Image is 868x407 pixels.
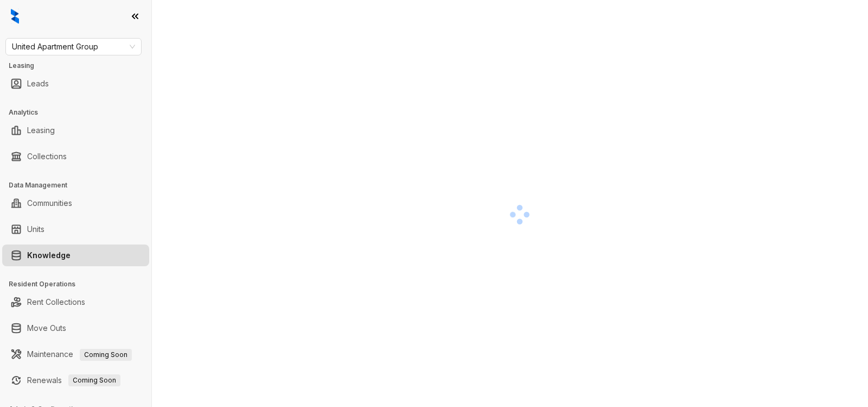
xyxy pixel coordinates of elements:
img: logo [11,9,19,24]
a: Collections [27,146,67,167]
li: Collections [2,146,149,167]
span: Coming Soon [68,374,120,386]
a: Communities [27,192,72,214]
h3: Analytics [9,108,151,117]
span: United Apartment Group [12,39,135,55]
a: Units [27,218,44,240]
li: Leads [2,73,149,95]
li: Knowledge [2,245,149,266]
a: Rent Collections [27,291,85,313]
li: Leasing [2,120,149,141]
h3: Leasing [9,61,151,71]
li: Communities [2,192,149,214]
a: Move Outs [27,317,66,339]
li: Maintenance [2,343,149,365]
li: Rent Collections [2,291,149,313]
li: Move Outs [2,317,149,339]
span: Coming Soon [80,349,132,361]
a: RenewalsComing Soon [27,370,120,391]
li: Renewals [2,370,149,391]
a: Leads [27,73,49,95]
a: Leasing [27,120,55,141]
h3: Data Management [9,180,151,190]
h3: Resident Operations [9,279,151,289]
li: Units [2,218,149,240]
a: Knowledge [27,245,71,266]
